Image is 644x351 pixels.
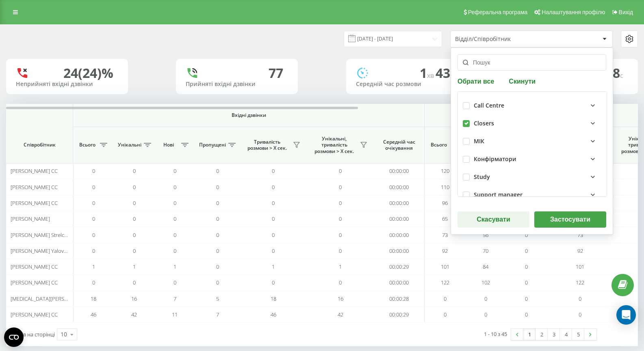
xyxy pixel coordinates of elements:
span: 0 [272,215,275,222]
span: Співробітник [13,142,66,148]
div: Прийняті вхідні дзвінки [186,81,288,88]
span: Рядків на сторінці [10,331,55,338]
span: 16 [338,295,343,302]
span: 1 [173,263,176,270]
span: 0 [525,263,528,270]
div: Closers [474,120,494,127]
a: 3 [548,329,560,340]
div: 24 (24)% [63,65,113,81]
span: 1 [339,263,342,270]
span: 0 [339,199,342,207]
span: 0 [133,167,136,174]
span: 0 [484,295,487,302]
span: 0 [444,311,447,318]
span: 7 [216,311,219,318]
span: 0 [525,279,528,286]
td: 00:00:00 [374,275,425,291]
span: 46 [91,311,96,318]
span: Нові [158,142,179,148]
span: 11 [172,311,178,318]
span: Налаштування профілю [542,9,605,15]
span: Всього [77,142,98,148]
span: 0 [216,199,219,207]
span: 0 [173,167,176,174]
div: Call Centre [474,102,504,109]
span: Вихід [619,9,633,15]
a: 5 [572,329,584,340]
button: Застосувати [534,211,606,228]
input: Пошук [458,54,606,71]
span: Реферальна програма [468,9,528,15]
button: Скинути [506,77,538,85]
span: 0 [525,231,528,239]
span: 110 [441,183,449,191]
span: [PERSON_NAME] CC [11,279,58,286]
td: 00:00:29 [374,307,425,323]
span: хв [427,71,436,80]
span: c [450,71,453,80]
div: 1 - 10 з 45 [484,330,507,338]
span: 0 [339,231,342,239]
span: 0 [272,247,275,254]
span: 1 [133,263,136,270]
span: 0 [216,215,219,222]
div: МІК [474,138,484,145]
button: Скасувати [458,211,529,228]
span: 18 [605,64,623,82]
span: 73 [577,231,583,239]
span: 0 [579,295,581,302]
span: 0 [92,231,95,239]
span: 0 [173,231,176,239]
span: 0 [173,199,176,207]
td: 00:00:00 [374,195,425,211]
span: 0 [444,295,447,302]
div: 77 [269,65,283,81]
span: 120 [441,167,449,174]
div: 10 [61,330,67,338]
span: 0 [133,215,136,222]
span: 0 [216,183,219,191]
span: Вхідні дзвінки [94,112,403,118]
span: 92 [442,247,448,254]
button: Обрати все [458,77,497,85]
span: 0 [216,167,219,174]
span: 0 [272,199,275,207]
span: 92 [577,247,583,254]
span: 43 [436,64,453,82]
span: Тривалість розмови > Х сек. [244,139,291,151]
span: 0 [133,231,136,239]
a: 1 [523,329,536,340]
a: 4 [560,329,572,340]
div: Середній час розмови [356,81,458,88]
span: 0 [339,183,342,191]
span: 0 [92,215,95,222]
a: 2 [536,329,548,340]
span: [PERSON_NAME] [11,215,50,222]
span: 96 [442,199,448,207]
td: 00:00:29 [374,259,425,275]
span: [MEDICAL_DATA][PERSON_NAME] CC [11,295,98,302]
td: 00:00:00 [374,211,425,227]
span: 0 [272,167,275,174]
span: [PERSON_NAME] CC [11,199,58,207]
button: Open CMP widget [4,327,24,347]
span: 7 [173,295,176,302]
span: Середній час очікування [380,139,418,151]
span: 0 [133,247,136,254]
span: 0 [339,247,342,254]
div: Open Intercom Messenger [616,305,636,325]
span: 0 [525,247,528,254]
span: 0 [216,231,219,239]
span: 0 [173,279,176,286]
span: 42 [338,311,343,318]
span: 0 [339,279,342,286]
span: Унікальні [118,142,141,148]
span: 0 [92,247,95,254]
div: Неприйняті вхідні дзвінки [16,81,118,88]
span: 56 [483,231,488,239]
span: 0 [173,247,176,254]
td: 00:00:00 [374,227,425,243]
span: 70 [483,247,488,254]
span: 0 [272,183,275,191]
span: 1 [92,263,95,270]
